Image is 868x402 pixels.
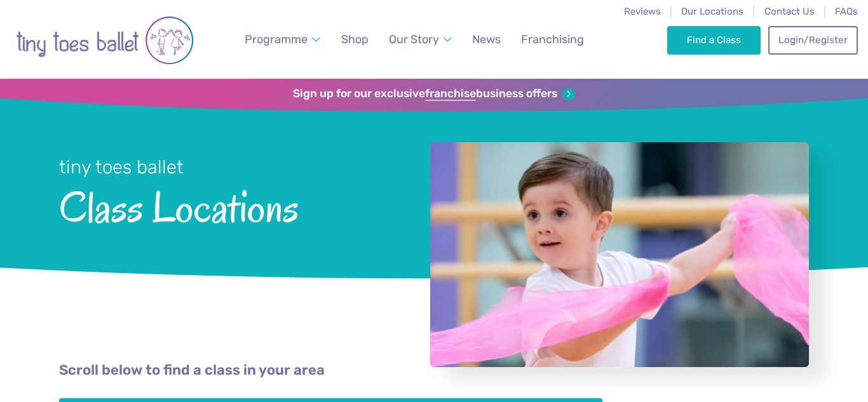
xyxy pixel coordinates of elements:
[383,25,458,54] a: Our Story
[521,32,584,46] span: Franchising
[59,180,397,231] span: Class Locations
[389,32,439,46] span: Our Story
[336,25,374,54] a: Shop
[681,6,743,17] a: Our Locations
[293,87,574,101] a: Sign up for our exclusivefranchisebusiness offers
[624,6,661,17] a: Reviews
[764,6,815,17] a: Contact Us
[515,25,590,54] a: Franchising
[466,25,506,54] a: News
[59,361,809,380] p: Scroll below to find a class in your area
[16,8,194,72] img: tiny toes ballet
[472,32,501,46] span: News
[239,25,327,54] a: Programme
[245,32,308,46] span: Programme
[667,26,761,54] a: Find a Class
[59,156,184,178] small: tiny toes ballet
[425,87,476,101] strong: franchise
[341,32,369,46] span: Shop
[835,6,858,17] a: FAQs
[768,26,857,54] a: Login/Register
